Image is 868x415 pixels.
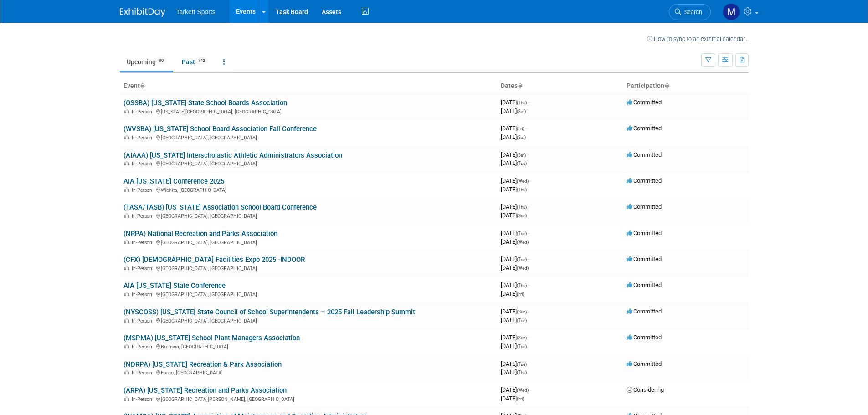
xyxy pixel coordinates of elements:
[517,370,527,375] span: (Thu)
[123,238,493,246] div: [GEOGRAPHIC_DATA], [GEOGRAPHIC_DATA]
[497,78,623,94] th: Dates
[195,57,208,64] span: 743
[501,230,529,236] span: [DATE]
[501,386,531,393] span: [DATE]
[501,395,524,402] span: [DATE]
[501,203,529,210] span: [DATE]
[123,108,493,115] div: [US_STATE][GEOGRAPHIC_DATA], [GEOGRAPHIC_DATA]
[501,108,526,114] span: [DATE]
[124,292,129,296] img: In-Person Event
[501,177,531,184] span: [DATE]
[501,99,529,106] span: [DATE]
[627,151,662,158] span: Committed
[517,292,524,297] span: (Fri)
[627,386,664,393] span: Considering
[123,282,226,290] a: AIA [US_STATE] State Conference
[528,360,529,367] span: -
[627,177,662,184] span: Committed
[123,334,300,342] a: (MSPMA) [US_STATE] School Plant Managers Association
[627,99,662,106] span: Committed
[124,344,129,348] img: In-Person Event
[517,396,524,401] span: (Fri)
[528,282,529,288] span: -
[517,344,527,349] span: (Tue)
[501,125,527,132] span: [DATE]
[501,151,529,158] span: [DATE]
[132,240,155,246] span: In-Person
[664,82,669,89] a: Sort by Participation Type
[120,78,497,94] th: Event
[517,179,529,184] span: (Wed)
[123,343,493,350] div: Branson, [GEOGRAPHIC_DATA]
[517,161,527,166] span: (Tue)
[627,360,662,367] span: Committed
[627,334,662,341] span: Committed
[501,360,529,367] span: [DATE]
[124,161,129,165] img: In-Person Event
[517,135,526,140] span: (Sat)
[517,213,527,218] span: (Sun)
[123,186,493,193] div: Wichita, [GEOGRAPHIC_DATA]
[528,308,529,315] span: -
[120,8,165,17] img: ExhibitDay
[723,3,740,20] img: megan powell
[175,53,215,71] a: Past743
[176,8,216,15] span: Tarkett Sports
[501,264,529,271] span: [DATE]
[501,317,527,323] span: [DATE]
[530,177,531,184] span: -
[123,317,493,324] div: [GEOGRAPHIC_DATA], [GEOGRAPHIC_DATA]
[501,334,529,341] span: [DATE]
[501,308,529,315] span: [DATE]
[501,282,529,288] span: [DATE]
[517,205,527,210] span: (Thu)
[156,57,166,64] span: 90
[517,388,529,393] span: (Wed)
[123,125,317,133] a: (WVSBA) [US_STATE] School Board Association Fall Conference
[123,133,493,141] div: [GEOGRAPHIC_DATA], [GEOGRAPHIC_DATA]
[528,230,529,236] span: -
[528,256,529,262] span: -
[528,99,529,106] span: -
[124,318,129,323] img: In-Person Event
[623,78,749,94] th: Participation
[517,100,527,105] span: (Thu)
[132,344,155,350] span: In-Person
[132,266,155,272] span: In-Person
[132,135,155,141] span: In-Person
[501,256,529,262] span: [DATE]
[124,266,129,270] img: In-Person Event
[517,126,524,131] span: (Fri)
[123,264,493,272] div: [GEOGRAPHIC_DATA], [GEOGRAPHIC_DATA]
[528,203,529,210] span: -
[627,125,662,132] span: Committed
[120,53,173,71] a: Upcoming90
[132,161,155,167] span: In-Person
[627,203,662,210] span: Committed
[627,308,662,315] span: Committed
[517,266,529,271] span: (Wed)
[528,334,529,341] span: -
[123,360,282,369] a: (NDRPA) [US_STATE] Recreation & Park Association
[124,213,129,218] img: In-Person Event
[627,230,662,236] span: Committed
[501,290,524,297] span: [DATE]
[517,318,527,323] span: (Tue)
[132,318,155,324] span: In-Person
[527,151,529,158] span: -
[517,362,527,367] span: (Tue)
[132,292,155,297] span: In-Person
[517,309,527,314] span: (Sun)
[132,213,155,219] span: In-Person
[501,212,527,219] span: [DATE]
[123,212,493,219] div: [GEOGRAPHIC_DATA], [GEOGRAPHIC_DATA]
[501,343,527,349] span: [DATE]
[124,187,129,192] img: In-Person Event
[123,159,493,167] div: [GEOGRAPHIC_DATA], [GEOGRAPHIC_DATA]
[123,230,277,238] a: (NRPA) National Recreation and Parks Association
[123,290,493,297] div: [GEOGRAPHIC_DATA], [GEOGRAPHIC_DATA]
[123,308,415,316] a: (NYSCOSS) [US_STATE] State Council of School Superintendents – 2025 Fall Leadership Summit
[501,369,527,375] span: [DATE]
[124,135,129,139] img: In-Person Event
[123,203,317,211] a: (TASA/TASB) [US_STATE] Association School Board Conference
